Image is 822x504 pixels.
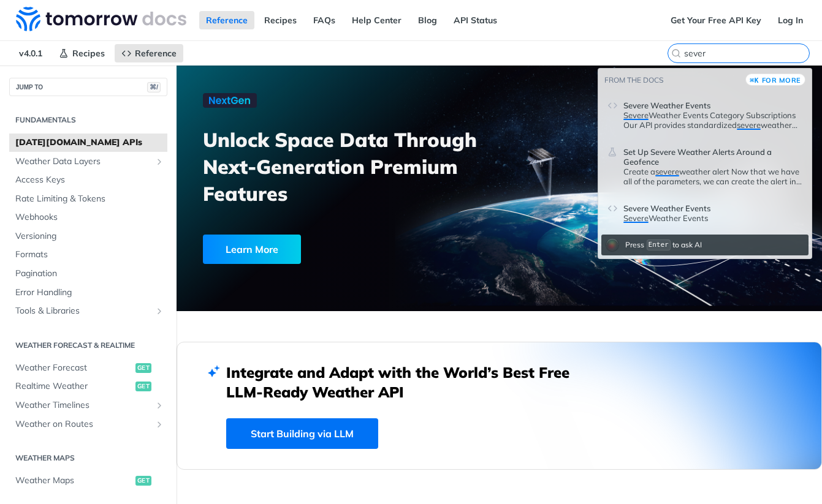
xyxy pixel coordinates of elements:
[52,44,112,62] a: Recipes
[135,382,151,391] span: get
[257,11,303,29] a: Recipes
[623,213,802,223] p: Weather Events
[9,152,167,171] a: Weather Data LayersShow subpages for Weather Data Layers
[15,418,151,431] span: Weather on Routes
[9,302,167,320] a: Tools & LibrariesShow subpages for Tools & Libraries
[447,11,504,29] a: API Status
[203,126,512,207] h3: Unlock Space Data Through Next-Generation Premium Features
[9,246,167,264] a: Formats
[684,48,809,59] input: Search
[154,401,164,410] button: Show subpages for Weather Timelines
[623,147,802,167] span: Set Up Severe Weather Alerts Around a Geofence
[9,78,167,96] button: JUMP TO⌘/
[623,213,802,223] div: Severe Weather Events
[306,11,342,29] a: FAQs
[411,11,444,29] a: Blog
[203,93,257,108] img: NextGen
[9,190,167,208] a: Rate Limiting & Tokens
[9,340,167,351] h2: Weather Forecast & realtime
[15,156,151,168] span: Weather Data Layers
[16,7,186,31] img: Tomorrow.io Weather API Docs
[226,363,588,402] h2: Integrate and Adapt with the World’s Best Free LLM-Ready Weather API
[135,363,151,373] span: get
[9,171,167,189] a: Access Keys
[655,167,679,176] span: severe
[9,415,167,434] a: Weather on RoutesShow subpages for Weather on Routes
[15,249,164,261] span: Formats
[601,193,809,228] a: Severe Weather EventsSevereWeather Events
[135,48,177,59] span: Reference
[623,198,802,213] header: Severe Weather Events
[601,90,809,135] a: Severe Weather EventsSevereWeather Events Category Subscriptions Our API provides standardizedsev...
[750,74,759,86] kbd: ⌘K
[15,230,164,243] span: Versioning
[15,399,151,412] span: Weather Timelines
[9,208,167,227] a: Webhooks
[15,211,164,224] span: Webhooks
[745,73,805,86] button: ⌘Kfor more
[623,96,802,110] header: Severe Weather Events
[9,377,167,396] a: Realtime Weatherget
[771,11,810,29] a: Log In
[15,268,164,280] span: Pagination
[15,362,132,374] span: Weather Forecast
[147,82,161,92] span: ⌘/
[737,120,761,130] span: severe
[9,227,167,246] a: Versioning
[9,115,167,126] h2: Fundamentals
[9,284,167,302] a: Error Handling
[15,380,132,393] span: Realtime Weather
[623,167,802,186] p: Create a weather alert Now that we have all of the parameters, we can create the alert in the sys...
[9,453,167,464] h2: Weather Maps
[623,110,802,130] p: Weather Events Category Subscriptions Our API provides standardized weather events from many sour...
[135,476,151,486] span: get
[671,48,681,58] svg: Search
[9,396,167,415] a: Weather TimelinesShow subpages for Weather Timelines
[15,174,164,186] span: Access Keys
[115,44,183,62] a: Reference
[154,306,164,316] button: Show subpages for Tools & Libraries
[345,11,408,29] a: Help Center
[199,11,254,29] a: Reference
[15,137,164,149] span: [DATE][DOMAIN_NAME] APIs
[9,359,167,377] a: Weather Forecastget
[762,76,801,85] span: for more
[623,142,802,167] header: Set Up Severe Weather Alerts Around a Geofence
[623,213,649,223] span: Severe
[72,48,105,59] span: Recipes
[623,100,710,110] span: Severe Weather Events
[203,235,301,264] div: Learn More
[15,475,132,487] span: Weather Maps
[15,305,151,317] span: Tools & Libraries
[647,239,671,250] kbd: Enter
[15,287,164,299] span: Error Handling
[623,110,802,130] div: Severe Weather Events
[623,110,649,120] span: Severe
[203,235,451,264] a: Learn More
[12,44,49,62] span: v4.0.1
[9,265,167,283] a: Pagination
[604,75,663,85] span: From the docs
[601,137,809,192] a: Set Up Severe Weather Alerts Around a GeofenceCreate asevereweather alert Now that we have all of...
[154,157,164,167] button: Show subpages for Weather Data Layers
[15,193,164,205] span: Rate Limiting & Tokens
[622,236,705,254] div: Press to ask AI
[226,418,378,449] a: Start Building via LLM
[664,11,768,29] a: Get Your Free API Key
[623,167,802,186] div: Set Up Severe Weather Alerts Around a Geofence
[9,472,167,490] a: Weather Mapsget
[9,134,167,152] a: [DATE][DOMAIN_NAME] APIs
[154,419,164,429] button: Show subpages for Weather on Routes
[623,203,710,213] span: Severe Weather Events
